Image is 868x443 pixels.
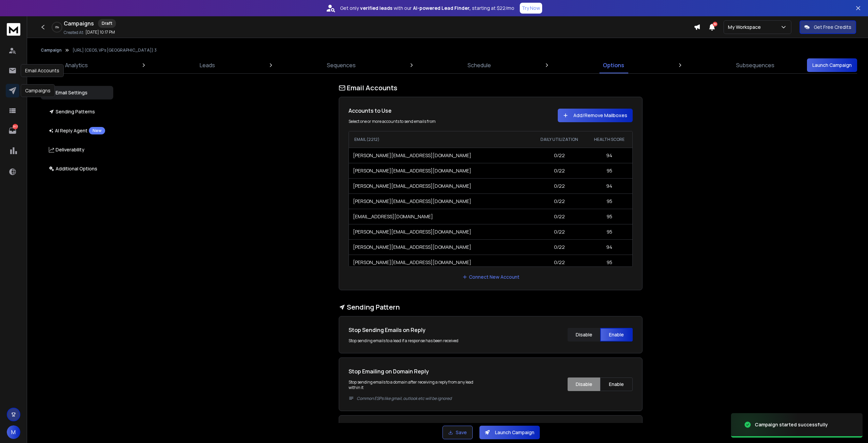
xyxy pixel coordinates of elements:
[49,89,87,96] p: Email Settings
[196,57,219,73] a: Leads
[755,421,828,428] div: Campaign started successfully
[73,48,157,53] p: [URL] (CEOS, VP's [GEOGRAPHIC_DATA]) 3
[7,425,20,439] button: M
[64,30,84,35] p: Created At:
[807,58,857,72] button: Launch Campaign
[413,5,471,12] strong: AI-powered Lead Finder,
[468,61,491,69] p: Schedule
[85,30,115,35] p: [DATE] 10:17 PM
[599,57,628,73] a: Options
[800,20,856,34] button: Get Free Credits
[41,48,62,53] button: Campaign
[603,61,624,69] p: Options
[55,25,59,29] p: 0 %
[200,61,215,69] p: Leads
[360,5,392,12] strong: verified leads
[463,57,495,73] a: Schedule
[340,5,514,12] p: Get only with our starting at $22/mo
[520,3,542,14] button: Try Now
[323,57,360,73] a: Sequences
[6,124,19,137] a: 3117
[64,19,94,27] h1: Campaigns
[736,61,774,69] p: Subsequences
[732,57,778,73] a: Subsequences
[41,86,113,99] button: Email Settings
[339,83,643,93] h1: Email Accounts
[98,19,116,28] div: Draft
[522,5,540,12] p: Try Now
[21,84,55,97] div: Campaigns
[713,22,717,26] span: 50
[21,64,64,77] div: Email Accounts
[728,24,764,31] p: My Workspace
[814,24,851,31] p: Get Free Credits
[327,61,356,69] p: Sequences
[7,23,20,36] img: logo
[61,57,92,73] a: Analytics
[13,124,18,129] p: 3117
[65,61,88,69] p: Analytics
